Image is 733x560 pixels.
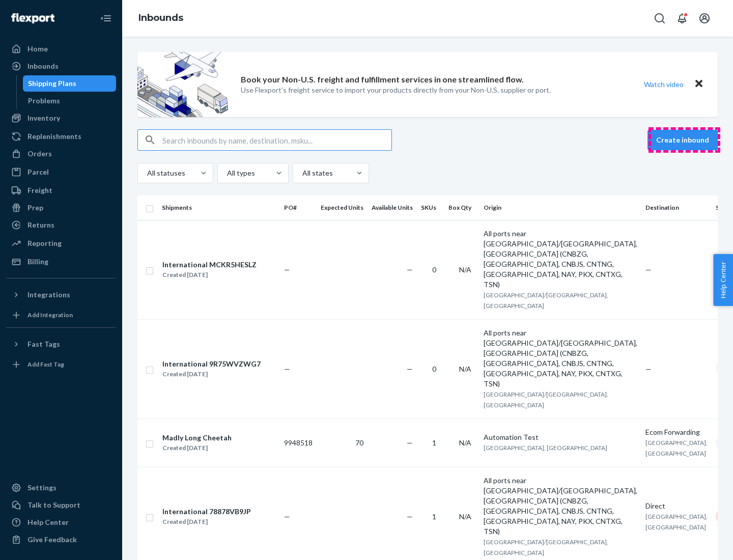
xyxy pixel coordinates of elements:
button: Open Search Box [650,8,670,29]
th: Expected Units [317,195,368,220]
a: Freight [6,182,116,199]
span: — [645,265,652,274]
button: Integrations [6,287,116,303]
span: — [284,512,290,521]
th: SKUs [417,195,444,220]
div: Problems [28,96,60,106]
div: International 9R75WVZWG7 [162,359,261,369]
div: All ports near [GEOGRAPHIC_DATA]/[GEOGRAPHIC_DATA], [GEOGRAPHIC_DATA] (CNBZG, [GEOGRAPHIC_DATA], ... [484,328,637,389]
div: Reporting [27,238,62,248]
a: Parcel [6,164,116,180]
th: Available Units [368,195,417,220]
span: — [645,365,652,373]
span: [GEOGRAPHIC_DATA]/[GEOGRAPHIC_DATA], [GEOGRAPHIC_DATA] [484,390,608,409]
a: Settings [6,480,116,496]
a: Billing [6,254,116,270]
input: All states [301,168,302,178]
div: Talk to Support [27,500,80,510]
span: N/A [459,512,471,521]
div: Settings [27,483,57,493]
div: Created [DATE] [162,517,251,527]
span: [GEOGRAPHIC_DATA]/[GEOGRAPHIC_DATA], [GEOGRAPHIC_DATA] [484,538,608,556]
div: All ports near [GEOGRAPHIC_DATA]/[GEOGRAPHIC_DATA], [GEOGRAPHIC_DATA] (CNBZG, [GEOGRAPHIC_DATA], ... [484,229,637,290]
span: 1 [432,512,436,521]
img: Flexport logo [11,13,54,23]
button: Close Navigation [96,8,116,29]
a: Returns [6,217,116,233]
button: Fast Tags [6,336,116,352]
button: Help Center [713,254,733,306]
div: Freight [27,185,52,195]
input: All statuses [146,168,147,178]
div: Created [DATE] [162,443,232,453]
span: [GEOGRAPHIC_DATA], [GEOGRAPHIC_DATA] [645,439,708,457]
span: — [284,365,290,373]
div: Add Fast Tag [27,360,64,369]
span: 0 [432,265,436,274]
input: All types [226,168,227,178]
span: N/A [459,265,471,274]
th: Shipments [158,195,280,220]
div: Shipping Plans [28,78,76,89]
th: Box Qty [444,195,480,220]
div: Replenishments [27,131,81,142]
span: — [284,265,290,274]
td: 9948518 [280,418,317,467]
div: Created [DATE] [162,369,261,379]
div: Fast Tags [27,339,60,349]
span: 0 [432,365,436,373]
button: Open notifications [672,8,692,29]
span: [GEOGRAPHIC_DATA], [GEOGRAPHIC_DATA] [484,444,607,452]
div: Integrations [27,290,70,300]
div: Returns [27,220,54,230]
a: Inbounds [138,12,183,23]
div: Prep [27,203,43,213]
span: N/A [459,365,471,373]
div: Madly Long Cheetah [162,433,232,443]
span: — [407,438,413,447]
a: Talk to Support [6,497,116,513]
a: Add Integration [6,307,116,323]
div: Billing [27,257,48,267]
button: Create inbound [647,130,718,150]
div: International 78878VB9JP [162,507,251,517]
button: Give Feedback [6,531,116,548]
a: Inventory [6,110,116,126]
button: Close [692,77,706,92]
a: Replenishments [6,128,116,145]
button: Open account menu [694,8,715,29]
button: Watch video [637,77,690,92]
th: Destination [641,195,712,220]
div: International MCKR5HESLZ [162,260,257,270]
a: Reporting [6,235,116,251]
th: Origin [480,195,641,220]
a: Shipping Plans [23,75,117,92]
div: Inbounds [27,61,59,71]
div: Created [DATE] [162,270,257,280]
span: N/A [459,438,471,447]
div: Help Center [27,517,69,527]
div: Inventory [27,113,60,123]
div: Orders [27,149,52,159]
a: Orders [6,146,116,162]
span: 1 [432,438,436,447]
a: Home [6,41,116,57]
div: All ports near [GEOGRAPHIC_DATA]/[GEOGRAPHIC_DATA], [GEOGRAPHIC_DATA] (CNBZG, [GEOGRAPHIC_DATA], ... [484,475,637,537]
a: Problems [23,93,117,109]
div: Parcel [27,167,49,177]
th: PO# [280,195,317,220]
div: Ecom Forwarding [645,427,708,437]
div: Automation Test [484,432,637,442]
span: 70 [355,438,363,447]
a: Prep [6,200,116,216]
ol: breadcrumbs [130,4,191,33]
span: — [407,265,413,274]
span: — [407,512,413,521]
p: Use Flexport’s freight service to import your products directly from your Non-U.S. supplier or port. [241,85,551,95]
a: Help Center [6,514,116,530]
input: Search inbounds by name, destination, msku... [162,130,391,150]
span: [GEOGRAPHIC_DATA], [GEOGRAPHIC_DATA] [645,513,708,531]
a: Add Fast Tag [6,356,116,373]
span: — [407,365,413,373]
